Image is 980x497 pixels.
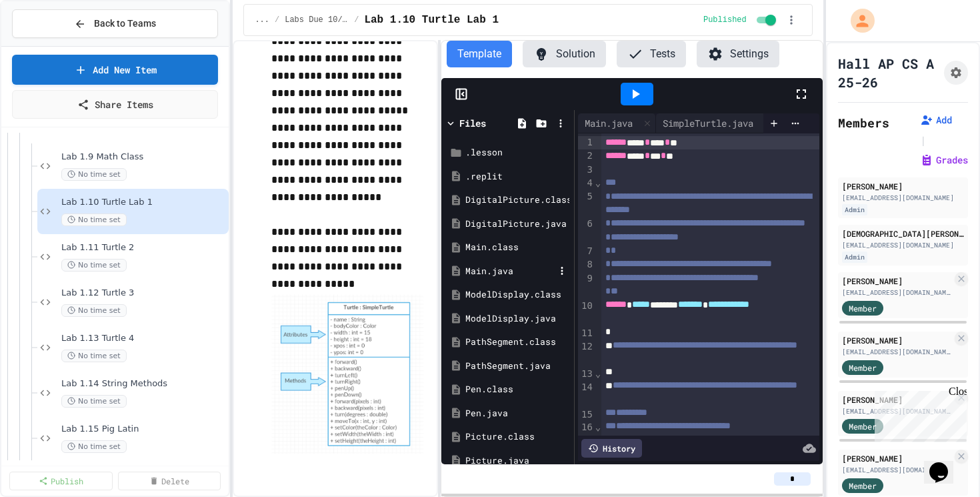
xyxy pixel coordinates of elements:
span: Lab 1.10 Turtle Lab 1 [364,12,499,28]
span: Lab 1.10 Turtle Lab 1 [61,197,226,208]
div: 1 [578,136,595,149]
button: Assignment Settings [944,61,968,85]
button: Back to Teams [12,9,218,38]
span: Member [849,362,877,374]
div: [PERSON_NAME] [842,275,952,287]
div: [EMAIL_ADDRESS][DOMAIN_NAME] [842,193,964,203]
div: [EMAIL_ADDRESS][DOMAIN_NAME] [842,347,952,357]
a: Publish [9,472,113,490]
div: ModelDisplay.java [465,312,569,326]
div: DigitalPicture.class [465,193,569,207]
button: Tests [617,41,686,67]
div: Pen.java [465,407,569,420]
button: Grades [920,153,968,167]
div: Main.java [578,116,639,130]
span: No time set [61,213,127,226]
div: 11 [578,327,595,340]
div: 8 [578,258,595,272]
div: [EMAIL_ADDRESS][DOMAIN_NAME] [842,288,952,298]
span: Fold line [595,177,601,188]
div: [EMAIL_ADDRESS][DOMAIN_NAME][PERSON_NAME] [842,406,952,416]
span: / [354,15,359,25]
span: No time set [61,304,127,317]
div: SimpleTurtle.java [656,116,760,130]
div: .lesson [465,146,569,159]
span: No time set [61,395,127,408]
div: Content is published and visible to students [703,12,779,28]
div: Chat with us now!Close [5,5,92,85]
div: 15 [578,408,595,422]
div: 12 [578,340,595,368]
div: [PERSON_NAME] [842,452,952,464]
div: 3 [578,163,595,177]
span: No time set [61,350,127,362]
div: Picture.class [465,430,569,444]
span: / [275,15,279,25]
h2: Members [838,113,889,132]
div: [PERSON_NAME] [842,394,952,406]
div: .replit [465,170,569,183]
span: Member [849,480,877,492]
div: 4 [578,177,595,190]
button: Settings [697,41,779,67]
div: [PERSON_NAME] [842,334,952,346]
button: Template [447,41,512,67]
span: Fold line [595,368,601,379]
div: 13 [578,368,595,381]
span: Fold line [595,422,601,432]
span: No time set [61,259,127,272]
div: 5 [578,190,595,217]
div: [DEMOGRAPHIC_DATA][PERSON_NAME] [842,227,964,239]
iframe: chat widget [924,444,967,484]
span: Lab 1.13 Turtle 4 [61,333,226,344]
span: Back to Teams [94,17,156,31]
span: Member [849,302,877,314]
span: No time set [61,440,127,453]
div: DigitalPicture.java [465,217,569,231]
div: Main.java [465,265,555,278]
div: ModelDisplay.class [465,288,569,302]
div: Files [459,116,486,130]
span: ... [255,15,269,25]
div: 9 [578,272,595,300]
button: Solution [523,41,606,67]
span: Lab 1.9 Math Class [61,151,226,163]
div: Admin [842,204,867,215]
div: 10 [578,300,595,327]
div: 7 [578,245,595,258]
span: Lab 1.14 String Methods [61,378,226,390]
div: 14 [578,381,595,408]
div: [PERSON_NAME] [842,180,964,192]
a: Add New Item [12,55,218,85]
div: PathSegment.java [465,360,569,373]
div: Pen.class [465,383,569,396]
div: [EMAIL_ADDRESS][DOMAIN_NAME] [842,240,964,250]
div: Admin [842,252,867,263]
div: 2 [578,149,595,163]
span: Lab 1.12 Turtle 3 [61,288,226,299]
a: Share Items [12,90,218,119]
button: Add [920,113,952,127]
span: Labs Due 10/24 [285,15,349,25]
iframe: chat widget [869,386,967,442]
a: Delete [118,472,221,490]
span: Lab 1.15 Pig Latin [61,424,226,435]
div: Picture.java [465,454,569,468]
span: | [920,132,927,148]
h1: Hall AP CS A 25-26 [838,54,939,91]
div: My Account [837,5,878,36]
div: [EMAIL_ADDRESS][DOMAIN_NAME] [842,465,952,475]
span: No time set [61,168,127,181]
div: SimpleTurtle.java [656,113,777,133]
span: Member [849,420,877,432]
div: Main.java [578,113,656,133]
span: Published [703,15,747,25]
div: Main.class [465,241,569,254]
div: PathSegment.class [465,336,569,349]
span: Lab 1.11 Turtle 2 [61,242,226,254]
div: 6 [578,217,595,245]
div: 16 [578,421,595,448]
div: History [581,439,642,458]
